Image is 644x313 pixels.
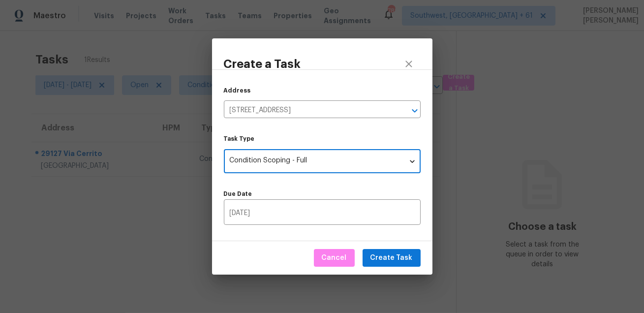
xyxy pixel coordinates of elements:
h3: Create a Task [224,57,301,71]
button: Cancel [314,249,355,267]
label: Task Type [224,136,421,142]
button: close [397,52,421,76]
div: Condition Scoping - Full [224,149,421,173]
label: Address [224,88,251,94]
span: Create Task [370,252,413,264]
input: Search by address [224,103,393,118]
label: Due Date [224,191,421,197]
span: Cancel [322,252,347,264]
button: Open [408,104,422,118]
button: Create Task [363,249,421,267]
